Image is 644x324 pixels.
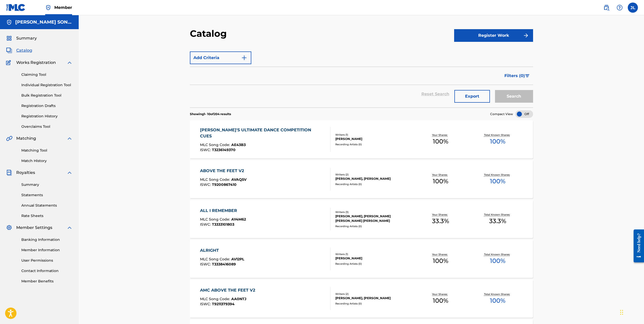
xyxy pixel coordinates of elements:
p: Total Known Shares: [484,213,511,217]
iframe: Resource Center [630,224,644,268]
div: Drag [620,305,623,320]
span: MLC Song Code : [200,217,231,222]
a: Individual Registration Tool [21,82,73,88]
span: 100 % [490,177,505,186]
span: AV12PL [231,257,244,261]
a: Match History [21,158,73,164]
a: Public Search [601,3,612,13]
span: Compact View [490,112,513,116]
a: User Permissions [21,258,73,263]
iframe: Chat Widget [619,300,644,324]
a: Registration Drafts [21,103,73,109]
span: 100 % [490,256,505,265]
span: T3333101803 [212,222,234,227]
div: ALL I REMEMBER [200,208,246,214]
span: T3236149370 [212,148,236,152]
span: 100 % [490,137,505,146]
a: ABOVE THE FEET V2MLC Song Code:AVAQ5VISWC:T9200867410Writers (2)[PERSON_NAME], [PERSON_NAME]Recor... [190,160,533,198]
div: Writers ( 2 ) [335,292,412,296]
div: ABOVE THE FEET V2 [200,168,246,174]
span: 100 % [433,296,448,305]
img: Top Rightsholder [45,5,51,11]
span: MLC Song Code : [200,297,231,301]
a: AMC ABOVE THE FEET V2MLC Song Code:AA0NTJISWC:T9211379394Writers (2)[PERSON_NAME], [PERSON_NAME]R... [190,280,533,318]
span: T9211379394 [212,302,235,306]
p: Your Shares: [432,292,449,296]
img: expand [67,135,73,141]
div: User Menu [628,3,638,13]
img: Works Registration [6,60,13,66]
button: Add Criteria [190,51,251,64]
span: Summary [16,35,37,41]
span: 100 % [433,177,448,186]
a: Claiming Tool [21,72,73,77]
span: ISWC : [200,222,212,227]
p: Total Known Shares: [484,292,511,296]
a: SummarySummary [6,35,37,41]
span: ISWC : [200,302,212,306]
span: AY4M62 [231,217,246,222]
h2: Catalog [190,28,229,39]
div: [PERSON_NAME] [335,137,412,141]
p: Total Known Shares: [484,173,511,177]
p: Total Known Shares: [484,133,511,137]
div: AMC ABOVE THE FEET V2 [200,287,258,293]
img: MLC Logo [6,4,26,11]
div: ALRIGHT [200,247,244,254]
a: Matching Tool [21,148,73,153]
img: 9d2ae6d4665cec9f34b9.svg [241,55,247,61]
div: Recording Artists ( 0 ) [335,224,412,228]
button: Register Work [454,29,533,42]
button: Filters (0) [501,69,533,82]
a: Rate Sheets [21,213,73,219]
span: Filters ( 0 ) [504,73,525,79]
img: f7272a7cc735f4ea7f67.svg [523,32,529,39]
span: Member Settings [16,225,52,231]
div: [PERSON_NAME]'S ULTIMATE DANCE COMPETITION CUES [200,127,326,139]
p: Your Shares: [432,133,449,137]
p: Your Shares: [432,213,449,217]
span: 33.3 % [489,217,506,226]
div: Recording Artists ( 0 ) [335,182,412,186]
p: Your Shares: [432,253,449,256]
span: 33.3 % [432,217,449,226]
a: ALL I REMEMBERMLC Song Code:AY4M62ISWC:T3333101803Writers (3)[PERSON_NAME], [PERSON_NAME] [PERSON... [190,200,533,238]
p: Showing 1 - 10 of 204 results [190,112,231,116]
span: AE43B3 [231,142,246,147]
div: [PERSON_NAME], [PERSON_NAME] [PERSON_NAME] [PERSON_NAME] [335,214,412,223]
div: [PERSON_NAME] [335,256,412,261]
a: Summary [21,182,73,187]
span: T9200867410 [212,182,237,187]
a: Bulk Registration Tool [21,93,73,98]
img: Royalties [6,170,12,176]
p: Total Known Shares: [484,253,511,256]
span: Catalog [16,47,32,53]
div: Writers ( 3 ) [335,210,412,214]
span: ISWC : [200,148,212,152]
h5: DYLAN DORIE SONGS [15,19,73,25]
img: expand [67,170,73,176]
span: Member [54,5,72,10]
div: Writers ( 2 ) [335,173,412,176]
div: [PERSON_NAME], [PERSON_NAME] [335,176,412,181]
a: Statements [21,192,73,198]
span: MLC Song Code : [200,142,231,147]
div: Recording Artists ( 0 ) [335,262,412,266]
img: search [603,5,609,11]
span: MLC Song Code : [200,257,231,261]
a: Annual Statements [21,203,73,208]
span: 100 % [433,137,448,146]
a: Banking Information [21,237,73,242]
form: Search Form [190,49,533,107]
a: ALRIGHTMLC Song Code:AV12PLISWC:T3338416089Writers (1)[PERSON_NAME]Recording Artists (0)Your Shar... [190,240,533,278]
a: Registration History [21,114,73,119]
div: Recording Artists ( 0 ) [335,142,412,146]
div: Recording Artists ( 0 ) [335,302,412,305]
a: Contact Information [21,268,73,274]
span: 100 % [490,296,505,305]
a: Member Benefits [21,279,73,284]
span: 100 % [433,256,448,265]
